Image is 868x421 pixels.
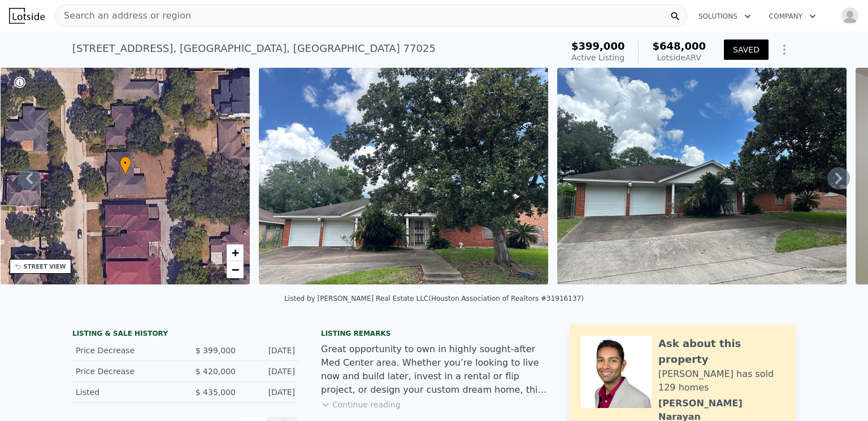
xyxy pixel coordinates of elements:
[196,367,236,376] span: $ 420,000
[658,367,784,394] div: [PERSON_NAME] has sold 129 homes
[9,8,45,24] img: Lotside
[120,156,131,176] div: •
[227,261,244,278] a: Zoom out
[724,40,769,60] button: SAVED
[321,329,547,338] div: Listing remarks
[841,7,859,25] img: avatar
[652,52,706,63] div: Lotside ARV
[773,38,796,61] button: Show Options
[658,336,784,367] div: Ask about this property
[232,245,239,260] span: +
[24,262,66,271] div: STREET VIEW
[55,9,191,23] span: Search an address or region
[245,345,295,356] div: [DATE]
[196,388,236,397] span: $ 435,000
[120,158,131,168] span: •
[760,6,825,27] button: Company
[76,366,176,377] div: Price Decrease
[571,40,625,52] span: $399,000
[284,295,584,302] div: Listed by [PERSON_NAME] Real Estate LLC (Houston Association of Realtors #31916137)
[245,387,295,398] div: [DATE]
[232,262,239,277] span: −
[76,345,176,356] div: Price Decrease
[72,329,298,340] div: LISTING & SALE HISTORY
[689,6,760,27] button: Solutions
[227,244,244,261] a: Zoom in
[321,399,401,410] button: Continue reading
[652,40,706,52] span: $648,000
[259,68,548,284] img: Sale: 166827400 Parcel: 111427007
[245,366,295,377] div: [DATE]
[196,346,236,355] span: $ 399,000
[321,343,547,397] div: Great opportunity to own in highly sought-after Med Center area. Whether you’re looking to live n...
[72,41,436,56] div: [STREET_ADDRESS] , [GEOGRAPHIC_DATA] , [GEOGRAPHIC_DATA] 77025
[557,68,847,284] img: Sale: 166827400 Parcel: 111427007
[76,387,176,398] div: Listed
[571,53,624,62] span: Active Listing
